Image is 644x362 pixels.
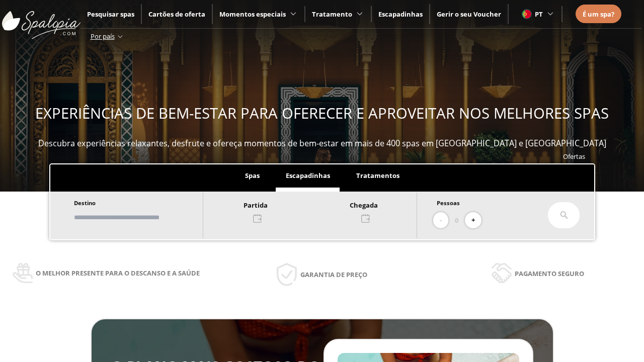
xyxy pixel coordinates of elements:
[91,32,115,41] span: Por país
[465,212,481,229] button: +
[36,267,200,279] span: O melhor presente para o descanso e a saúde
[378,10,423,19] a: Escapadinhas
[356,171,399,180] span: Tratamentos
[455,215,458,226] span: 0
[38,138,606,149] span: Descubra experiências relaxantes, desfrute e ofereça momentos de bem-estar em mais de 400 spas em...
[74,199,96,207] span: Destino
[87,10,134,19] a: Pesquisar spas
[2,1,80,39] img: ImgLogoSpalopia.BvClDcEz.svg
[583,9,614,20] a: É um spa?
[300,269,367,280] span: Garantia de preço
[433,212,448,229] button: -
[148,10,205,19] a: Cartões de oferta
[35,103,609,123] span: EXPERIÊNCIAS DE BEM-ESTAR PARA OFERECER E APROVEITAR NOS MELHORES SPAS
[286,171,330,180] span: Escapadinhas
[583,10,614,19] span: É um spa?
[515,268,584,279] span: Pagamento seguro
[437,199,460,207] span: Pessoas
[437,10,501,19] a: Gerir o seu Voucher
[563,152,585,161] a: Ofertas
[245,171,260,180] span: Spas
